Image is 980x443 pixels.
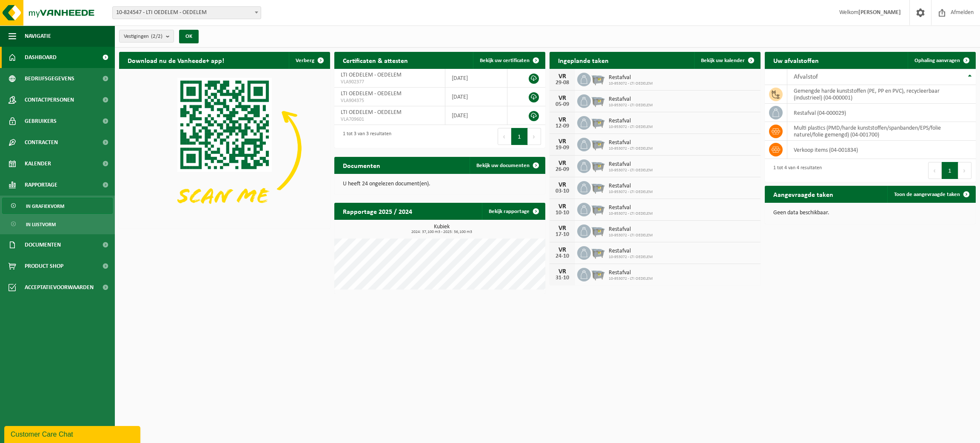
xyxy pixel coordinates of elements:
span: Vestigingen [124,30,162,43]
button: OK [179,30,199,43]
span: Bekijk uw kalender [701,58,745,63]
span: 10-953072 - LTI OEDELEM [609,81,653,86]
span: 10-953072 - LTI OEDELEM [609,125,653,130]
td: verkoop items (04-001834) [787,141,976,159]
img: WB-2500-GAL-GY-01 [591,245,605,259]
div: VR [554,268,571,275]
div: VR [554,160,571,167]
span: LTI OEDELEM - OEDELEM [341,91,402,97]
span: Product Shop [25,256,63,277]
div: VR [554,116,571,123]
a: Ophaling aanvragen [908,52,975,69]
div: 26-09 [554,167,571,173]
span: Ophaling aanvragen [914,58,960,63]
img: WB-2500-GAL-GY-01 [591,71,605,86]
div: 03-10 [554,188,571,194]
span: Restafval [609,139,653,146]
a: In lijstvorm [2,216,113,232]
div: VR [554,95,571,102]
span: VLA709601 [341,116,439,123]
p: Geen data beschikbaar. [773,210,967,216]
div: 1 tot 4 van 4 resultaten [769,161,822,180]
div: VR [554,73,571,80]
div: 12-09 [554,123,571,129]
span: Restafval [609,183,653,190]
div: 05-09 [554,102,571,108]
td: restafval (04-000029) [787,104,976,122]
a: Bekijk rapportage [482,203,544,220]
span: Gebruikers [25,111,57,132]
span: 10-953072 - LTI OEDELEM [609,103,653,108]
button: Verberg [289,52,329,69]
div: VR [554,247,571,253]
img: WB-2500-GAL-GY-01 [591,223,605,238]
iframe: chat widget [4,424,142,443]
img: WB-2500-GAL-GY-01 [591,136,605,151]
button: 1 [511,128,528,145]
h2: Documenten [334,157,389,173]
h2: Aangevraagde taken [765,186,842,202]
span: Navigatie [25,26,51,47]
span: Kalender [25,153,51,174]
td: multi plastics (PMD/harde kunststoffen/spanbanden/EPS/folie naturel/folie gemengd) (04-001700) [787,122,976,141]
span: Contactpersonen [25,89,74,111]
div: 17-10 [554,232,571,238]
span: 10-953072 - LTI OEDELEM [609,211,653,216]
span: LTI OEDELEM - OEDELEM [341,72,402,78]
button: Previous [928,162,942,179]
span: In grafiekvorm [26,198,64,214]
span: Toon de aangevraagde taken [894,192,960,197]
h2: Ingeplande taken [550,52,617,68]
span: Restafval [609,161,653,168]
span: 10-953072 - LTI OEDELEM [609,146,653,151]
td: [DATE] [445,69,507,88]
span: Restafval [609,248,653,255]
button: 1 [942,162,958,179]
a: Bekijk uw certificaten [473,52,544,69]
count: (2/2) [151,34,162,39]
a: Bekijk uw documenten [470,157,544,174]
h2: Download nu de Vanheede+ app! [119,52,233,68]
span: Bekijk uw certificaten [480,58,530,63]
h3: Kubiek [339,224,545,234]
img: WB-2500-GAL-GY-01 [591,180,605,194]
span: Acceptatievoorwaarden [25,277,94,298]
span: Bekijk uw documenten [476,163,530,168]
div: VR [554,182,571,188]
div: 19-09 [554,145,571,151]
h2: Certificaten & attesten [334,52,416,68]
div: 29-08 [554,80,571,86]
span: 2024: 37,100 m3 - 2025: 56,100 m3 [339,230,545,234]
span: Contracten [25,132,58,153]
span: Restafval [609,270,653,276]
h2: Uw afvalstoffen [765,52,827,68]
img: WB-2500-GAL-GY-01 [591,93,605,108]
button: Previous [498,128,511,145]
span: 10-824547 - LTI OEDELEM - OEDELEM [112,6,261,19]
span: 10-953072 - LTI OEDELEM [609,190,653,195]
span: Restafval [609,204,653,211]
img: WB-2500-GAL-GY-01 [591,115,605,129]
td: [DATE] [445,106,507,125]
div: VR [554,138,571,145]
span: VLA902377 [341,79,439,85]
div: 24-10 [554,253,571,259]
td: [DATE] [445,88,507,106]
span: LTI OEDELEM - OEDELEM [341,109,402,116]
span: Restafval [609,118,653,125]
a: In grafiekvorm [2,198,113,214]
img: WB-2500-GAL-GY-01 [591,267,605,281]
div: 10-10 [554,210,571,216]
a: Bekijk uw kalender [694,52,760,69]
span: 10-953072 - LTI OEDELEM [609,276,653,281]
div: 31-10 [554,275,571,281]
span: Bedrijfsgegevens [25,68,74,89]
span: 10-953072 - LTI OEDELEM [609,233,653,238]
td: gemengde harde kunststoffen (PE, PP en PVC), recycleerbaar (industrieel) (04-000001) [787,85,976,104]
span: Restafval [609,226,653,233]
h2: Rapportage 2025 / 2024 [334,203,421,219]
span: Restafval [609,74,653,81]
span: Afvalstof [794,74,818,80]
span: Rapportage [25,174,57,196]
